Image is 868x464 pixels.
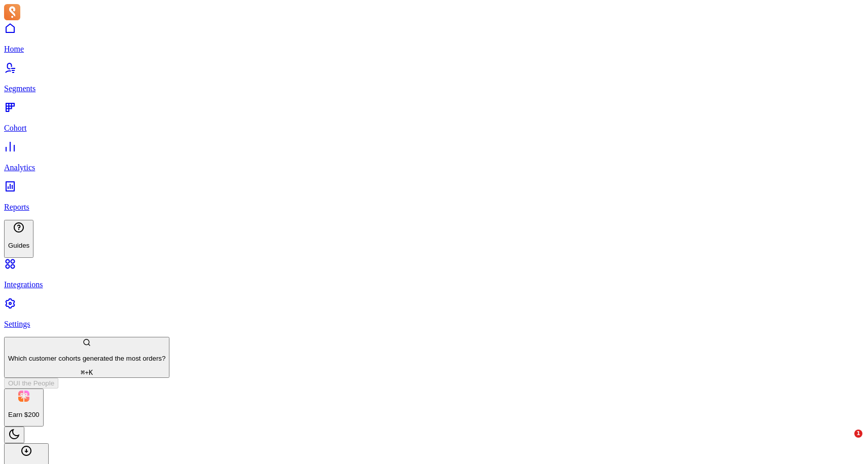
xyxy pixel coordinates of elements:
[4,27,864,54] a: Home
[4,389,44,427] button: Earn $200
[8,355,165,362] p: Which customer cohorts generated the most orders?
[4,203,864,212] p: Reports
[81,369,93,376] span: +
[854,430,862,438] span: 1
[4,427,24,443] button: Toggle dark mode
[81,369,85,376] kbd: ⌘
[4,67,864,93] a: Segments
[8,379,54,387] span: OUI the People
[4,280,864,289] p: Integrations
[4,320,864,329] p: Settings
[4,263,864,289] a: Integrations
[4,124,864,133] p: Cohort
[834,430,858,454] iframe: Intercom live chat
[4,302,864,329] a: Settings
[4,106,864,133] a: Cohort
[8,242,29,249] p: Guides
[4,84,864,93] p: Segments
[4,45,864,54] p: Home
[4,220,33,258] button: Guides
[4,185,864,212] a: Reports
[4,378,58,389] button: OUI the People
[89,369,93,376] kbd: K
[4,163,864,172] p: Analytics
[4,146,864,172] a: Analytics
[8,411,40,418] p: Earn $200
[4,337,169,378] button: Which customer cohorts generated the most orders?⌘+K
